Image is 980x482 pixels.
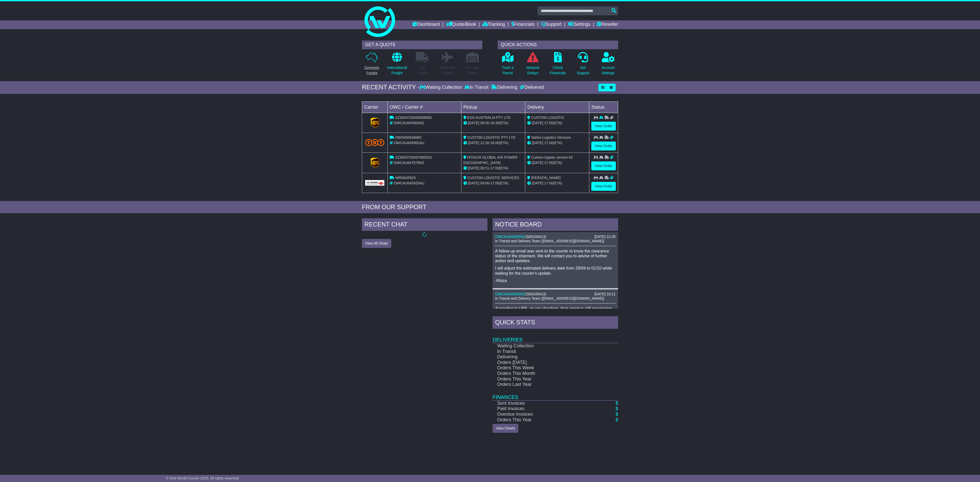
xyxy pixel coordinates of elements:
[594,235,616,239] div: [DATE] 12:35
[468,166,479,170] span: [DATE]
[527,160,587,166] div: (ETA)
[495,239,604,243] span: In Transit and Delivery Team ([EMAIL_ADDRESS][DOMAIN_NAME])
[544,181,553,185] span: 17:00
[463,85,490,90] div: In Transit
[495,278,616,283] p: -Rhiza
[371,158,379,168] img: GetCarrierServiceLogo
[616,417,618,422] a: $
[602,52,615,79] a: AccountSettings
[412,20,440,29] a: Dashboard
[493,412,600,417] td: Overdue Invoices
[493,371,600,376] td: Orders This Month
[602,65,615,76] p: Account Settings
[493,406,600,412] td: Paid Invoices
[362,204,618,211] div: FROM OUR SUPPORT
[362,239,391,248] button: View All Chats
[395,176,416,180] span: WRD645925
[493,343,600,349] td: Waiting Collection
[502,65,513,76] p: Track a Parcel
[493,365,600,371] td: Orders This Week
[501,52,514,79] a: Track aParcel
[525,102,589,113] td: Delivery
[394,121,424,125] span: OWCAU645900NZ
[493,382,600,387] td: Orders Last Year
[591,182,616,191] a: View Order
[594,292,616,296] div: [DATE] 16:11
[568,20,590,29] a: Settings
[394,141,424,145] span: OWCAU649962AU
[495,306,616,316] p: According to UPS, as per checking, their agent is still processing the clearance. We will continu...
[493,354,600,360] td: Delivering
[544,141,553,145] span: 17:00
[526,65,539,76] p: Network Delays
[166,476,240,480] span: © One World Courier 2025. All rights reserved.
[526,52,540,79] a: NetworkDelays
[463,155,518,165] span: HITACHI GLOBAL AIR POWER [GEOGRAPHIC_DATA]
[468,181,479,185] span: [DATE]
[597,20,618,29] a: Reseller
[365,180,384,186] img: GetCarrierServiceLogo
[483,20,505,29] a: Tracking
[493,360,600,365] td: Orders [DATE]
[493,400,600,406] td: Sent Invoices
[493,376,600,382] td: Orders This Year
[480,141,489,145] span: 12:26
[531,155,572,159] span: Custom logistic service ltd
[493,424,518,433] a: View Charts
[495,292,616,296] div: ( )
[490,181,499,185] span: 17:00
[394,181,424,185] span: OWCAU645925AU
[490,85,519,90] div: Delivering
[527,140,587,146] div: (ETA)
[395,116,432,120] span: 1Z30A5730493059000
[493,349,600,354] td: In Transit
[490,166,499,170] span: 17:00
[616,406,618,411] a: $
[531,116,564,120] span: CUSTOM LOGISTIC
[495,266,616,275] p: I will adjust the estimated delivery date from 29/09 to 01/10 while waiting for the courier's upd...
[490,121,499,125] span: 16:30
[395,155,432,159] span: 1Z30A5730497600916
[616,412,618,417] a: $
[388,102,461,113] td: OWC / Carrier #
[463,166,523,171] div: - (ETA)
[527,235,545,239] span: S00109413
[495,249,616,263] p: A follow-up email was sent to the courier to know the clearance status of the shipment. We will c...
[577,65,589,76] p: Get Support
[591,161,616,170] a: View Order
[550,65,566,76] p: Check Financials
[365,139,384,146] img: TNT_Domestic.png
[527,292,545,296] span: S00109413
[532,161,543,165] span: [DATE]
[463,181,523,186] div: - (ETA)
[544,121,553,125] span: 17:00
[527,120,587,126] div: (ETA)
[362,84,420,91] div: RECENT ACTIVITY -
[364,52,379,79] a: DomesticFreight
[532,141,543,145] span: [DATE]
[527,181,587,186] div: (ETA)
[467,116,511,120] span: EOS AUSTRALIA PTY LTD
[362,218,487,232] div: RECENT CHAT
[531,135,571,139] span: Stelno Logistics Services
[387,65,407,76] p: International Freight
[532,121,543,125] span: [DATE]
[544,161,553,165] span: 17:00
[490,141,499,145] span: 16:00
[493,330,618,343] td: Deliveries
[468,121,479,125] span: [DATE]
[550,52,566,79] a: CheckFinancials
[531,176,560,180] span: [PERSON_NAME]
[387,52,407,79] a: InternationalFreight
[465,65,479,76] p: Air / Sea Depot
[480,121,489,125] span: 08:00
[589,102,618,113] td: Status
[394,161,424,165] span: OWCAU647578NZ
[461,102,525,113] td: Pickup
[495,235,616,239] div: ( )
[591,142,616,150] a: View Order
[495,292,525,296] a: OWCAU645900NZ
[480,181,489,185] span: 09:00
[467,176,519,180] span: CUSTOM LOGISTIC SERVICES
[493,218,618,232] div: NOTICE BOARD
